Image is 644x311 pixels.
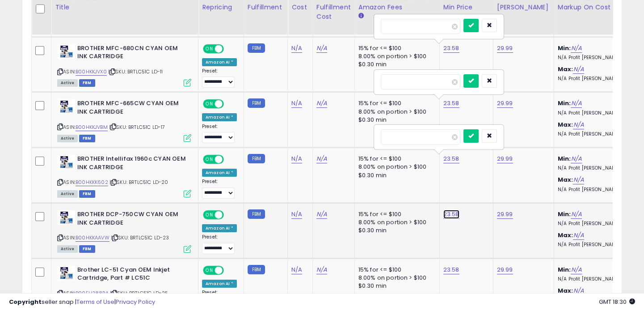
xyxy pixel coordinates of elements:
[316,3,351,21] div: Fulfillment Cost
[358,274,433,282] div: 8.00% on portion > $100
[204,156,215,163] span: ON
[497,154,513,163] a: 29.99
[223,211,237,219] span: OFF
[571,154,581,163] a: N/A
[108,68,163,75] span: | SKU: BRTLC51C LD-11
[57,210,75,225] img: 414n+HTPaZL._SL40_.jpg
[497,3,550,12] div: [PERSON_NAME]
[57,190,78,198] span: All listings currently available for purchase on Amazon
[558,276,632,282] p: N/A Profit [PERSON_NAME]
[202,3,240,12] div: Repricing
[558,242,632,248] p: N/A Profit [PERSON_NAME]
[558,175,573,184] b: Max:
[76,179,108,186] a: B00HKKK602
[497,99,513,108] a: 29.99
[497,44,513,53] a: 29.99
[291,154,302,163] a: N/A
[558,131,632,137] p: N/A Profit [PERSON_NAME]
[358,60,433,68] div: $0.30 min
[248,154,265,163] small: FBM
[248,265,265,274] small: FBM
[573,175,584,184] a: N/A
[571,44,581,53] a: N/A
[79,190,95,198] span: FBM
[57,44,191,86] div: ASIN:
[202,234,237,254] div: Preset:
[358,266,433,274] div: 15% for <= $100
[202,169,237,177] div: Amazon AI *
[558,120,573,129] b: Max:
[358,218,433,226] div: 8.00% on portion > $100
[558,76,632,82] p: N/A Profit [PERSON_NAME]
[558,44,571,52] b: Min:
[202,124,237,144] div: Preset:
[76,234,109,242] a: B00HKKAAVW
[358,226,433,234] div: $0.30 min
[599,298,635,306] span: 2025-09-12 18:30 GMT
[111,234,169,241] span: | SKU: BRTLC51C LD-23
[497,265,513,274] a: 29.99
[358,116,433,124] div: $0.30 min
[55,3,194,12] div: Title
[558,165,632,171] p: N/A Profit [PERSON_NAME]
[57,245,78,253] span: All listings currently available for purchase on Amazon
[202,280,237,288] div: Amazon AI *
[558,231,573,239] b: Max:
[558,55,632,61] p: N/A Profit [PERSON_NAME]
[316,44,327,53] a: N/A
[77,99,186,118] b: BROTHER MFC-665CW CYAN OEM INK CARTRIDGE
[57,266,75,280] img: 414n+HTPaZL._SL40_.jpg
[204,45,215,52] span: ON
[358,210,433,218] div: 15% for <= $100
[248,98,265,108] small: FBM
[291,3,309,12] div: Cost
[204,266,215,274] span: ON
[571,99,581,108] a: N/A
[316,154,327,163] a: N/A
[248,209,265,219] small: FBM
[291,210,302,219] a: N/A
[558,187,632,193] p: N/A Profit [PERSON_NAME]
[443,210,459,219] a: 23.58
[109,124,165,131] span: | SKU: BRTLC51C LD-17
[57,99,75,114] img: 414n+HTPaZL._SL40_.jpg
[558,221,632,227] p: N/A Profit [PERSON_NAME]
[57,135,78,142] span: All listings currently available for purchase on Amazon
[57,210,191,252] div: ASIN:
[291,99,302,108] a: N/A
[358,155,433,163] div: 15% for <= $100
[443,99,459,108] a: 23.58
[9,298,42,306] strong: Copyright
[57,79,78,87] span: All listings currently available for purchase on Amazon
[558,210,571,218] b: Min:
[443,3,489,12] div: Min Price
[358,163,433,171] div: 8.00% on portion > $100
[316,99,327,108] a: N/A
[109,179,168,186] span: | SKU: BRTLC51C LD-20
[497,210,513,219] a: 29.99
[558,154,571,163] b: Min:
[358,52,433,60] div: 8.00% on portion > $100
[79,245,95,253] span: FBM
[9,298,155,307] div: seller snap | |
[223,100,237,108] span: OFF
[77,210,186,229] b: BROTHER DCP-750CW CYAN OEM INK CARTRIDGE
[79,135,95,142] span: FBM
[558,3,635,12] div: Markup on Cost
[76,124,108,131] a: B00HKKJVBM
[204,100,215,108] span: ON
[248,43,265,53] small: FBM
[248,3,284,12] div: Fulfillment
[358,3,436,12] div: Amazon Fees
[202,58,237,66] div: Amazon AI *
[76,298,114,306] a: Terms of Use
[77,155,186,174] b: BROTHER Intellifax 1960c CYAN OEM INK CARTRIDGE
[573,65,584,74] a: N/A
[443,154,459,163] a: 23.58
[76,68,107,76] a: B00HKKJVX0
[358,282,433,290] div: $0.30 min
[57,99,191,141] div: ASIN:
[316,265,327,274] a: N/A
[571,210,581,219] a: N/A
[223,45,237,52] span: OFF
